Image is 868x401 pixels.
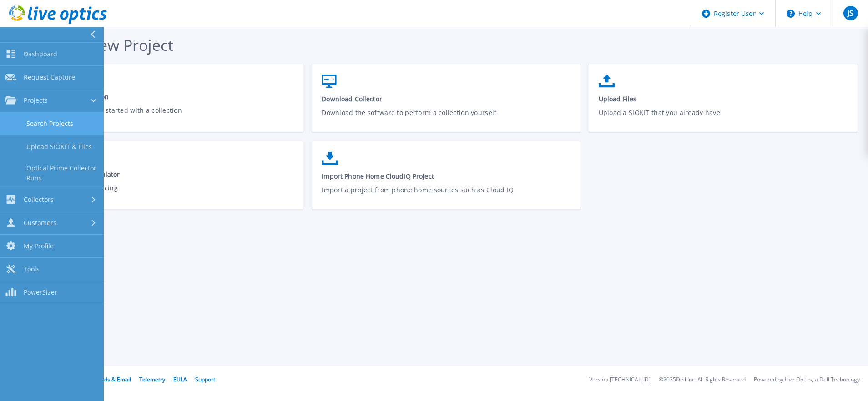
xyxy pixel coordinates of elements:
[322,172,570,180] span: Import Phone Home CloudIQ Project
[599,95,848,103] span: Upload Files
[322,108,570,129] p: Download the software to perform a collection yourself
[24,219,56,227] span: Customers
[24,50,57,58] span: Dashboard
[599,108,848,129] p: Upload a SIOKIT that you already have
[45,170,294,179] span: Cloud Pricing Calculator
[45,92,294,101] span: Request a Collection
[24,96,48,105] span: Projects
[322,185,570,206] p: Import a project from phone home sources such as Cloud IQ
[139,376,165,383] a: Telemetry
[754,377,860,383] li: Powered by Live Optics, a Dell Technology
[35,35,173,55] span: Start a New Project
[24,265,40,273] span: Tools
[24,242,54,250] span: My Profile
[24,288,57,296] span: PowerSizer
[848,10,853,17] span: JS
[35,70,303,133] a: Request a CollectionGet your customer started with a collection
[589,377,651,383] li: Version: [TECHNICAL_ID]
[195,376,215,383] a: Support
[101,376,131,383] a: Ads & Email
[589,70,857,135] a: Upload FilesUpload a SIOKIT that you already have
[24,73,75,81] span: Request Capture
[173,376,187,383] a: EULA
[45,105,294,126] p: Get your customer started with a collection
[322,95,570,103] span: Download Collector
[312,70,580,135] a: Download CollectorDownload the software to perform a collection yourself
[24,195,54,204] span: Collectors
[35,147,303,211] a: Cloud Pricing CalculatorCompare Cloud Pricing
[45,183,294,204] p: Compare Cloud Pricing
[659,377,746,383] li: © 2025 Dell Inc. All Rights Reserved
